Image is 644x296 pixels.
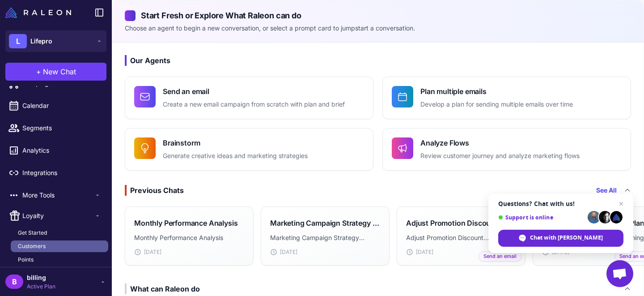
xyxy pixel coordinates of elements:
span: Support is online [498,214,585,221]
p: Choose an agent to begin a new conversation, or select a prompt card to jumpstart a conversation. [125,23,631,33]
span: Points [18,256,34,264]
span: New Chat [43,66,76,77]
p: Generate creative ideas and marketing strategies [163,151,308,161]
h2: Start Fresh or Explore What Raleon can do [125,9,631,21]
button: Analyze FlowsReview customer journey and analyze marketing flows [382,128,631,171]
h3: Marketing Campaign Strategy Analysis [270,218,380,228]
span: More Tools [22,190,94,200]
h3: Monthly Performance Analysis [134,218,238,228]
h4: Send an email [163,86,345,97]
span: Loyalty [22,211,94,221]
a: See All [596,185,617,195]
a: Calendar [4,96,108,115]
h4: Analyze Flows [420,137,580,148]
h4: Plan multiple emails [420,86,573,97]
div: What can Raleon do [125,283,200,294]
div: [DATE] [134,248,244,256]
img: Raleon Logo [5,7,71,18]
div: B [5,275,23,289]
a: Segments [4,119,108,137]
span: Analytics [22,146,101,155]
a: Customers [11,240,108,252]
span: Chat with [PERSON_NAME] [498,230,623,247]
a: Integrations [4,163,108,182]
a: Open chat [606,260,633,287]
a: Raleon Logo [5,7,75,18]
button: Send an emailCreate a new email campaign from scratch with plan and brief [125,77,373,119]
div: [DATE] [406,248,516,256]
p: Develop a plan for sending multiple emails over time [420,99,573,110]
h4: Brainstorm [163,137,308,148]
span: Segments [22,123,101,133]
a: Get Started [11,227,108,239]
button: BrainstormGenerate creative ideas and marketing strategies [125,128,373,171]
button: +New Chat [5,63,106,81]
span: Chat with [PERSON_NAME] [530,234,603,242]
p: Review customer journey and analyze marketing flows [420,151,580,161]
span: Integrations [22,168,101,178]
div: [DATE] [270,248,380,256]
p: Adjust Promotion Discount Percentage [406,233,516,243]
p: Create a new email campaign from scratch with plan and brief [163,99,345,110]
span: Lifepro [30,36,52,46]
h3: Adjust Promotion Discount Percentage [406,218,516,228]
span: + [36,66,41,77]
button: LLifepro [5,30,106,52]
h3: Our Agents [125,55,631,66]
button: Plan multiple emailsDevelop a plan for sending multiple emails over time [382,77,631,119]
span: Get Started [18,229,47,237]
div: Previous Chats [125,185,184,196]
p: Monthly Performance Analysis [134,233,244,243]
a: Points [11,254,108,266]
span: Active Plan [27,283,55,291]
span: billing [27,273,55,283]
a: Analytics [4,141,108,160]
p: Marketing Campaign Strategy Analysis [270,233,380,243]
span: Questions? Chat with us! [498,200,623,207]
span: Calendar [22,101,101,111]
span: Customers [18,242,46,250]
span: Send an email [479,251,521,262]
div: L [9,34,27,48]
